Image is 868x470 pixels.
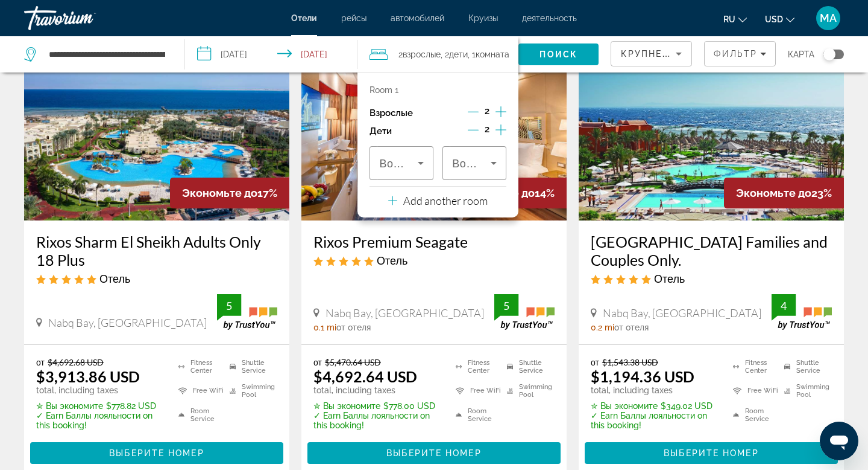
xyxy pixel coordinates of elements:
[494,298,518,313] div: 5
[172,382,224,400] li: Free WiFi
[772,294,832,330] img: TrustYou guest rating badge
[398,46,441,63] span: 2
[24,27,289,221] a: Rixos Sharm El Sheikh Adults Only 18 Plus
[452,158,495,170] span: Возраст
[664,448,758,458] span: Выберите номер
[172,406,224,424] li: Room Service
[313,323,336,332] span: 0.1 mi
[495,104,506,122] button: Increment adults
[765,14,783,24] span: USD
[441,46,468,63] span: , 2
[518,43,599,65] button: Search
[476,50,509,59] span: Комната
[36,411,163,430] p: ✓ Earn Баллы лояльности on this booking!
[591,357,599,367] span: от
[313,411,441,430] p: ✓ Earn Баллы лояльности on this booking!
[301,27,567,221] img: Rixos Premium Seagate
[313,367,417,385] ins: $4,692.64 USD
[357,36,518,72] button: Travelers: 2 adults, 2 children
[30,445,283,459] a: Выберите номер
[48,45,166,63] input: Search hotel destination
[468,46,509,63] span: , 1
[224,382,277,400] li: Swimming Pool
[772,298,796,313] div: 4
[614,323,649,332] span: от отеля
[377,254,407,267] span: Отель
[468,106,479,120] button: Decrement adults
[182,187,257,199] span: Экономьте до
[539,50,577,59] span: Поиск
[704,41,776,66] button: Filters
[522,13,577,23] a: деятельность
[579,27,844,221] img: Sharm Grand Plaza Resort Families and Couples Only.
[370,108,413,118] p: Взрослые
[591,272,832,285] div: 5 star Hotel
[820,422,858,460] iframe: Кнопка запуска окна обмена сообщениями
[36,401,163,411] p: $778.82 USD
[591,233,832,269] a: [GEOGRAPHIC_DATA] Families and Couples Only.
[585,445,838,459] a: Выберите номер
[501,357,555,375] li: Shuttle Service
[217,294,277,330] img: TrustYou guest rating badge
[48,316,207,329] span: Nabq Bay, [GEOGRAPHIC_DATA]
[450,357,501,375] li: Fitness Center
[36,357,45,367] span: от
[172,357,224,375] li: Fitness Center
[307,445,561,459] a: Выберите номер
[341,13,366,23] a: рейсы
[185,36,358,72] button: Select check in and out date
[778,382,832,400] li: Swimming Pool
[36,233,277,269] a: Rixos Sharm El Sheikh Adults Only 18 Plus
[603,306,761,320] span: Nabq Bay, [GEOGRAPHIC_DATA]
[291,13,317,23] a: Отели
[388,187,488,211] button: Add another room
[591,401,718,411] p: $349.02 USD
[621,47,682,61] mat-select: Sort by
[99,272,130,285] span: Отель
[591,401,658,411] span: ✮ Вы экономите
[485,124,489,134] span: 2
[336,323,371,332] span: от отеля
[468,124,479,138] button: Decrement children
[468,13,498,23] a: Круизы
[313,233,555,251] a: Rixos Premium Seagate
[217,298,241,313] div: 5
[765,10,794,28] button: Change currency
[585,442,838,464] button: Выберите номер
[602,357,658,367] del: $1,543.38 USD
[30,442,283,464] button: Выберите номер
[714,49,757,59] span: Фильтр
[788,46,814,63] span: карта
[494,294,555,330] img: TrustYou guest rating badge
[36,385,163,395] p: total, including taxes
[591,411,718,430] p: ✓ Earn Баллы лояльности on this booking!
[325,357,381,367] del: $5,470.64 USD
[313,401,441,411] p: $778.00 USD
[820,12,837,24] span: MA
[450,406,501,424] li: Room Service
[391,13,444,23] a: автомобилей
[501,382,555,400] li: Swimming Pool
[313,401,380,411] span: ✮ Вы экономите
[591,367,694,385] ins: $1,194.36 USD
[813,5,844,31] button: User Menu
[170,178,289,208] div: 17%
[403,194,488,207] p: Add another room
[24,2,145,34] a: Travorium
[727,406,778,424] li: Room Service
[727,357,778,375] li: Fitness Center
[370,85,398,95] p: Room 1
[450,382,501,400] li: Free WiFi
[495,122,506,140] button: Increment children
[48,357,104,367] del: $4,692.68 USD
[724,178,844,208] div: 23%
[36,367,140,385] ins: $3,913.86 USD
